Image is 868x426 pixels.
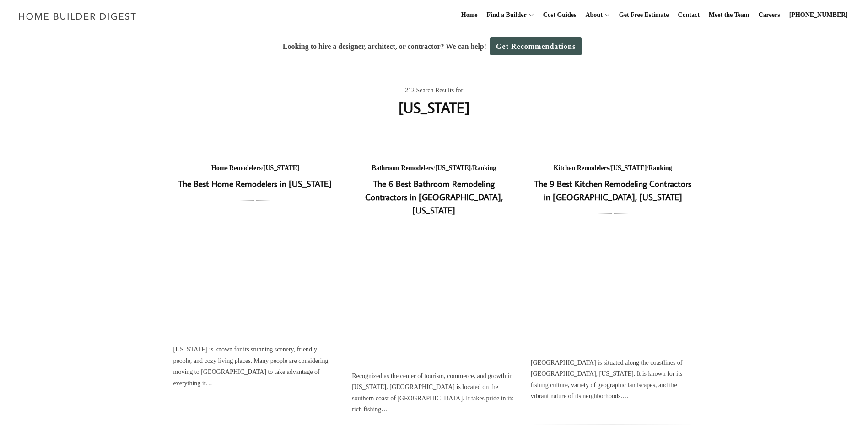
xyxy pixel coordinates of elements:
[365,178,503,216] a: The 6 Best Bathroom Remodeling Contractors in [GEOGRAPHIC_DATA], [US_STATE]
[648,165,672,171] a: Ranking
[705,0,753,30] a: Meet the Team
[211,165,262,171] a: Home Remodelers
[786,0,852,30] a: [PHONE_NUMBER]
[755,0,784,30] a: Careers
[674,0,703,30] a: Contact
[473,165,496,171] a: Ranking
[352,371,516,415] div: Recognized as the center of tourism, commerce, and growth in [US_STATE], [GEOGRAPHIC_DATA] is loc...
[178,178,332,189] a: The Best Home Remodelers in [US_STATE]
[531,357,695,402] div: [GEOGRAPHIC_DATA] is situated along the coastlines of [GEOGRAPHIC_DATA], [US_STATE]. It is known ...
[582,0,602,30] a: About
[539,0,580,30] a: Cost Guides
[490,37,582,55] a: Get Recommendations
[483,0,527,30] a: Find a Builder
[615,0,673,30] a: Get Free Estimate
[372,165,434,171] a: Bathroom Remodelers
[15,7,140,25] img: Home Builder Digest
[531,163,695,174] div: / /
[458,0,481,30] a: Home
[352,163,516,174] div: / /
[173,344,338,389] div: [US_STATE] is known for its stunning scenery, friendly people, and cozy living places. Many peopl...
[405,85,463,96] span: 212 Search Results for
[264,165,299,171] a: [US_STATE]
[534,178,691,202] a: The 9 Best Kitchen Remodeling Contractors in [GEOGRAPHIC_DATA], [US_STATE]
[352,239,516,363] a: The 6 Best Bathroom Remodeling Contractors in [GEOGRAPHIC_DATA], [US_STATE]
[399,96,469,118] h1: [US_STATE]
[173,213,338,337] a: The Best Home Remodelers in [US_STATE]
[611,165,647,171] a: [US_STATE]
[173,163,338,174] div: /
[554,165,609,171] a: Kitchen Remodelers
[435,165,471,171] a: [US_STATE]
[531,226,695,350] a: The 9 Best Kitchen Remodeling Contractors in [GEOGRAPHIC_DATA], [US_STATE]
